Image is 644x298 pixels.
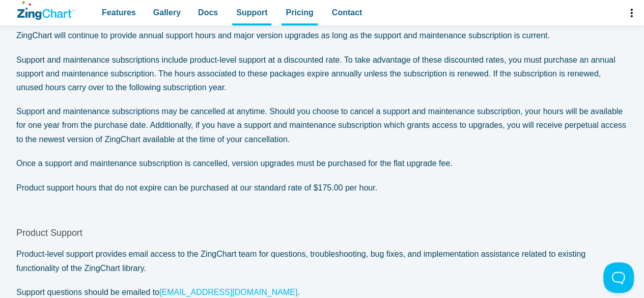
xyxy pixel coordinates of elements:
span: Support [236,6,267,19]
p: Product support hours that do not expire can be purchased at our standard rate of $175.00 per hour. [16,180,628,194]
p: ZingChart will continue to provide annual support hours and major version upgrades as long as the... [16,29,628,42]
p: Product-level support provides email access to the ZingChart team for questions, troubleshooting,... [16,247,628,274]
a: ZingChart Logo. Click to return to the homepage [17,1,75,20]
iframe: Help Scout Beacon - Open [603,262,634,293]
span: Docs [198,6,218,19]
p: Support and maintenance subscriptions may be cancelled at anytime. Should you choose to cancel a ... [16,104,628,146]
span: Contact [332,6,362,19]
a: [EMAIL_ADDRESS][DOMAIN_NAME] [159,287,297,296]
span: Features [102,6,136,19]
p: Support and maintenance subscriptions include product-level support at a discounted rate. To take... [16,53,628,95]
p: Once a support and maintenance subscription is cancelled, version upgrades must be purchased for ... [16,156,628,170]
h2: Product Support [16,227,628,238]
span: Gallery [153,6,181,19]
span: Pricing [286,6,313,19]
